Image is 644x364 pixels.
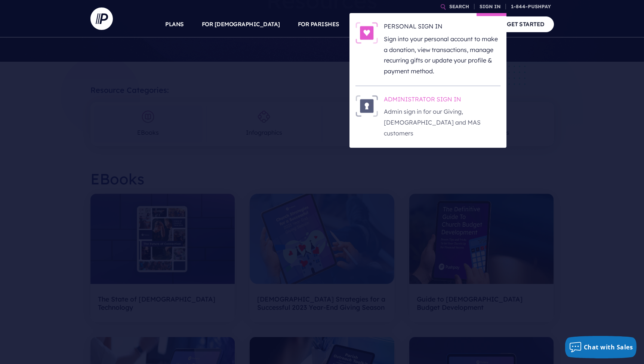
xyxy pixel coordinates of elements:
[384,22,500,33] h6: PERSONAL SIGN IN
[355,22,378,44] img: PERSONAL SIGN IN - Illustration
[298,11,339,37] a: FOR PARISHES
[584,343,633,351] span: Chat with Sales
[355,22,500,77] a: PERSONAL SIGN IN - Illustration PERSONAL SIGN IN Sign into your personal account to make a donati...
[355,95,378,117] img: ADMINISTRATOR SIGN IN - Illustration
[452,11,480,37] a: COMPANY
[202,11,280,37] a: FOR [DEMOGRAPHIC_DATA]
[165,11,184,37] a: PLANS
[384,106,500,138] p: Admin sign in for our Giving, [DEMOGRAPHIC_DATA] and MAS customers
[357,11,391,37] a: SOLUTIONS
[565,336,637,358] button: Chat with Sales
[408,11,434,37] a: EXPLORE
[384,95,500,106] h6: ADMINISTRATOR SIGN IN
[355,95,500,139] a: ADMINISTRATOR SIGN IN - Illustration ADMINISTRATOR SIGN IN Admin sign in for our Giving, [DEMOGRA...
[384,34,500,77] p: Sign into your personal account to make a donation, view transactions, manage recurring gifts or ...
[497,16,554,32] a: GET STARTED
